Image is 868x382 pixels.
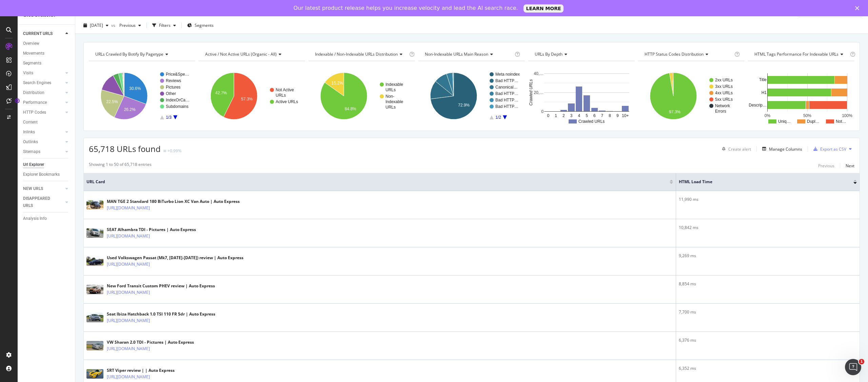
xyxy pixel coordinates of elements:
[541,109,544,114] text: 0
[679,225,857,231] div: 10,842 ms
[166,85,180,90] text: Pictures
[23,171,70,178] a: Explorer Bookmarks
[495,91,518,96] text: Bad HTTP…
[294,5,518,12] div: Our latest product release helps you increase velocity and lead the AI search race.
[386,105,396,110] text: URLs
[534,90,544,95] text: 20,…
[129,86,141,91] text: 30.6%
[23,109,63,116] a: HTTP Codes
[601,113,604,118] text: 7
[23,171,60,178] div: Explorer Bookmarks
[495,98,518,102] text: Bad HTTP…
[846,161,854,170] button: Next
[818,161,834,170] button: Previous
[529,79,533,106] text: Crawled URLs
[23,185,63,192] a: NEW URLS
[86,369,103,379] img: main image
[425,51,488,57] span: Non-Indexable URLs Main Reason
[107,205,150,211] a: [URL][DOMAIN_NAME]
[86,285,103,294] img: main image
[23,50,44,57] div: Movements
[845,359,861,375] iframe: Intercom live chat
[643,49,733,60] h4: HTTP Status Codes Distribution
[679,281,857,287] div: 8,854 ms
[166,78,181,83] text: Reviews
[106,99,118,104] text: 22.5%
[23,129,35,136] div: Inlinks
[765,113,771,118] text: 0%
[715,84,733,89] text: 3xx URLs
[645,51,704,57] span: HTTP Status Codes Distribution
[749,103,767,108] text: Descrip…
[184,20,216,31] button: Segments
[533,49,629,60] h4: URLs by Depth
[762,90,767,95] text: H1
[638,66,745,126] svg: A chart.
[719,144,751,154] button: Create alert
[818,163,834,169] div: Previous
[95,51,163,57] span: URLs Crawled By Botify By pagetype
[495,72,520,77] text: Meta noindex
[23,161,70,168] a: Url Explorer
[86,341,103,350] img: main image
[748,66,854,126] svg: A chart.
[836,119,846,124] text: Not…
[89,161,152,170] div: Showing 1 to 50 of 65,718 entries
[117,20,144,31] button: Previous
[314,49,408,60] h4: Indexable / Non-Indexable URLs Distribution
[107,339,194,345] div: VW Sharan 2.0 TDI - Pictures | Auto Express
[769,146,802,152] div: Manage Columns
[495,104,518,109] text: Bad HTTP…
[23,185,43,192] div: NEW URLS
[166,115,172,120] text: 1/3
[23,70,63,77] a: Visits
[276,88,294,92] text: Not Active
[107,261,150,268] a: [URL][DOMAIN_NAME]
[535,51,563,57] span: URLs by Depth
[23,60,70,67] a: Segments
[23,195,57,209] div: DISAPPEARED URLS
[715,109,726,114] text: Errors
[679,196,857,203] div: 11,990 ms
[23,60,41,67] div: Segments
[159,22,171,28] div: Filters
[107,289,150,296] a: [URL][DOMAIN_NAME]
[23,148,40,155] div: Sitemaps
[23,109,46,116] div: HTTP Codes
[86,313,103,322] img: main image
[386,99,403,104] text: Indexable
[578,119,605,124] text: Crawled URLs
[89,143,161,154] span: 65,718 URLs found
[276,99,298,104] text: Active URLs
[23,79,51,87] div: Search Engines
[609,113,611,118] text: 8
[241,97,253,101] text: 57.3%
[150,20,179,31] button: Filters
[759,145,802,153] button: Manage Columns
[753,49,849,60] h4: HTML Tags Performance for Indexable URLs
[679,365,857,371] div: 6,352 ms
[679,309,857,315] div: 7,700 ms
[199,66,305,126] svg: A chart.
[23,129,63,136] a: Inlinks
[495,78,518,83] text: Bad HTTP…
[23,89,63,96] a: Distribution
[107,374,150,380] a: [URL][DOMAIN_NAME]
[107,233,150,240] a: [URL][DOMAIN_NAME]
[89,66,195,126] svg: A chart.
[728,146,751,152] div: Create alert
[23,89,44,96] div: Distribution
[107,255,243,261] div: Used Volkswagen Passat (Mk7, [DATE]-[DATE]) review | Auto Express
[124,107,136,112] text: 26.2%
[23,195,63,209] a: DISAPPEARED URLS
[547,113,549,118] text: 0
[23,30,53,37] div: CURRENT URLS
[94,49,189,60] h4: URLs Crawled By Botify By pagetype
[759,77,767,82] text: Title
[386,88,396,92] text: URLs
[107,317,150,324] a: [URL][DOMAIN_NAME]
[276,93,286,98] text: URLs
